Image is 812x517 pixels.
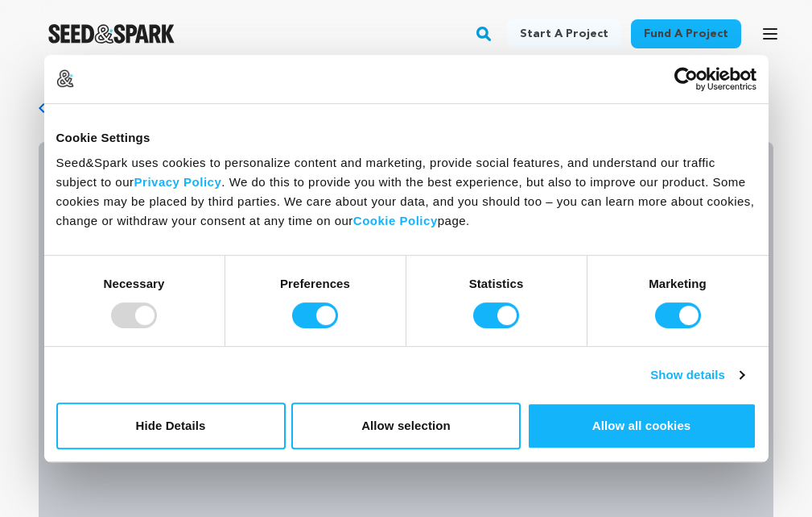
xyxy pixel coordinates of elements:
strong: Statistics [469,277,524,290]
a: Usercentrics Cookiebot - opens in a new window [616,67,756,91]
button: Allow all cookies [527,402,756,449]
img: Seed&Spark Logo Dark Mode [48,24,175,44]
img: logo [56,69,74,87]
div: Breadcrumb [39,100,773,116]
strong: Necessary [104,277,165,290]
a: Privacy Policy [134,175,222,189]
button: Hide Details [56,402,286,449]
a: Show details [650,365,744,385]
a: Fund a project [631,19,741,48]
button: Allow selection [291,402,521,449]
a: Seed&Spark Homepage [48,24,175,44]
div: Cookie Settings [56,128,756,148]
a: Cookie Policy [353,214,438,227]
div: Seed&Spark uses cookies to personalize content and marketing, provide social features, and unders... [56,153,756,231]
strong: Preferences [280,277,350,290]
strong: Marketing [649,277,707,290]
a: Start a project [507,19,621,48]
